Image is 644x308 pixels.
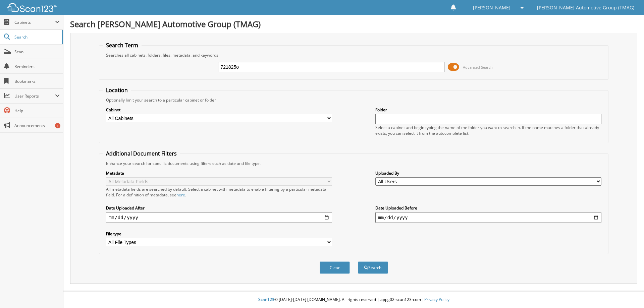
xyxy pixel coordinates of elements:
[103,161,605,166] div: Enhance your search for specific documents using filters such as date and file type.
[106,107,332,113] label: Cabinet
[176,192,185,198] a: here
[103,97,605,103] div: Optionally limit your search to a particular cabinet or folder
[375,107,601,113] label: Folder
[106,205,332,211] label: Date Uploaded After
[424,297,449,302] a: Privacy Policy
[358,261,388,274] button: Search
[14,19,55,25] span: Cabinets
[63,292,644,308] div: © [DATE]-[DATE] [DOMAIN_NAME]. All rights reserved | appg02-scan123-com |
[103,86,131,94] legend: Location
[106,231,332,237] label: File type
[106,212,332,223] input: start
[14,123,60,128] span: Announcements
[14,64,60,69] span: Reminders
[320,261,350,274] button: Clear
[375,170,601,176] label: Uploaded By
[103,52,605,58] div: Searches all cabinets, folders, files, metadata, and keywords
[463,65,493,70] span: Advanced Search
[375,205,601,211] label: Date Uploaded Before
[14,78,60,84] span: Bookmarks
[610,276,644,308] iframe: Chat Widget
[537,6,634,10] span: [PERSON_NAME] Automotive Group (TMAG)
[473,6,511,10] span: [PERSON_NAME]
[103,150,180,157] legend: Additional Document Filters
[375,125,601,136] div: Select a cabinet and begin typing the name of the folder you want to search in. If the name match...
[103,42,142,49] legend: Search Term
[70,18,637,29] h1: Search [PERSON_NAME] Automotive Group (TMAG)
[14,93,55,99] span: User Reports
[55,123,60,128] div: 1
[258,297,274,302] span: Scan123
[7,3,57,12] img: scan123-logo-white.svg
[14,108,60,114] span: Help
[375,212,601,223] input: end
[106,186,332,198] div: All metadata fields are searched by default. Select a cabinet with metadata to enable filtering b...
[106,170,332,176] label: Metadata
[14,34,59,40] span: Search
[14,49,60,55] span: Scan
